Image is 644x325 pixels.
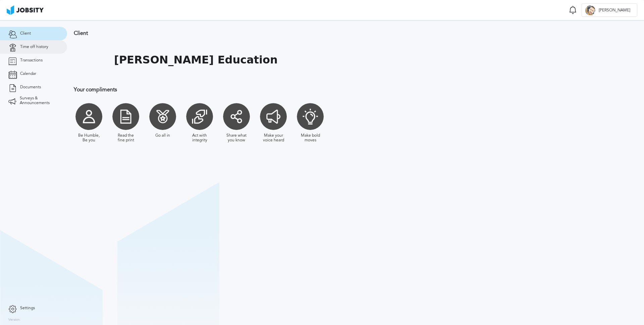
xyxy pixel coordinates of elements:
div: Make bold moves [299,133,322,143]
div: Go all in [155,133,170,138]
h1: [PERSON_NAME] Education [114,54,278,66]
span: Client [20,31,31,36]
span: Time off history [20,45,48,49]
div: Make your voice heard [262,133,285,143]
span: [PERSON_NAME] [595,8,634,13]
span: Documents [20,85,41,90]
span: Calendar [20,72,36,76]
span: Surveys & Announcements [20,96,59,105]
button: M[PERSON_NAME] [582,3,637,17]
h3: Client [74,30,438,36]
div: Be Humble, Be you [77,133,101,143]
img: ab4bad089aa723f57921c736e9817d99.png [7,5,44,15]
div: Share what you know [225,133,248,143]
span: Transactions [20,58,43,63]
label: Version: [8,318,21,322]
div: M [585,5,595,15]
div: Read the fine print [114,133,138,143]
div: Act with integrity [188,133,211,143]
span: Settings [20,306,35,311]
h3: Your compliments [74,87,438,93]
